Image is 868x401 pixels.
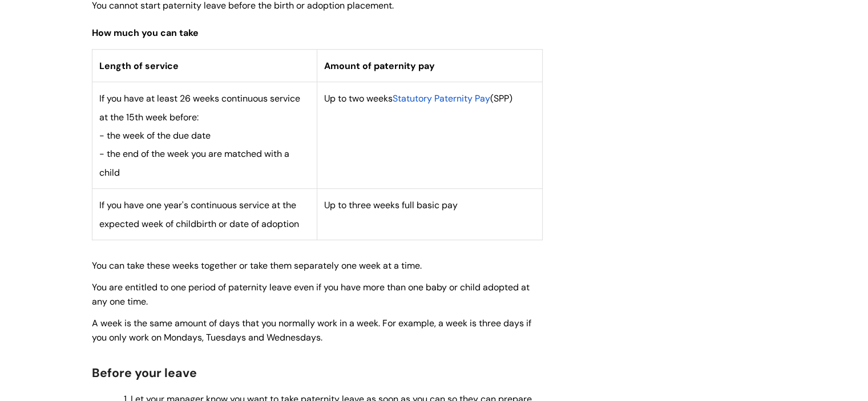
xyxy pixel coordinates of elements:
span: (SPP) [490,92,512,104]
span: If you have one year's continuous service at the expected week of childbirth or date of adoption [99,199,299,229]
span: You are entitled to one period of paternity leave even if you have more than one baby or child ad... [92,281,530,307]
span: A week is the same amount of days that you normally work in a week. For example, a week is three ... [92,317,531,343]
span: Up to three weeks full basic pay [324,199,458,211]
span: - the week of the due date [99,129,211,141]
span: Up to two weeks [324,92,393,104]
span: Amount of paternity pay [324,60,435,72]
span: How much you can take [92,27,199,39]
a: Statutory Paternity Pay [393,92,490,104]
span: You can take these weeks together or take them separately one week at a time. [92,260,422,272]
span: Length of service [99,60,179,72]
span: If you have at least 26 weeks continuous service at the 15th week before: [99,92,300,123]
span: - the end of the week you are matched with a child [99,148,289,178]
span: Before your leave [92,365,197,381]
